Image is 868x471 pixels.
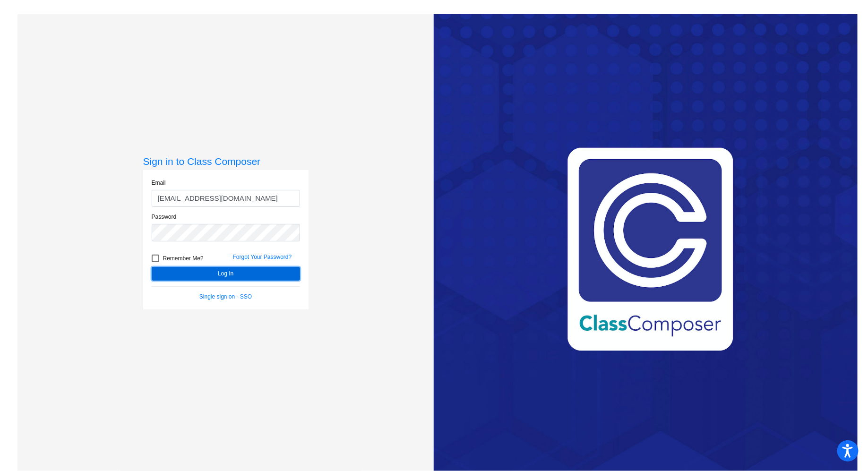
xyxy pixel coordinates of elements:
h3: Sign in to Class Composer [143,155,309,167]
button: Log In [152,267,300,281]
label: Password [152,213,177,221]
span: Remember Me? [163,253,204,264]
a: Forgot Your Password? [233,254,292,260]
a: Single sign on - SSO [199,293,252,300]
label: Email [152,179,166,187]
